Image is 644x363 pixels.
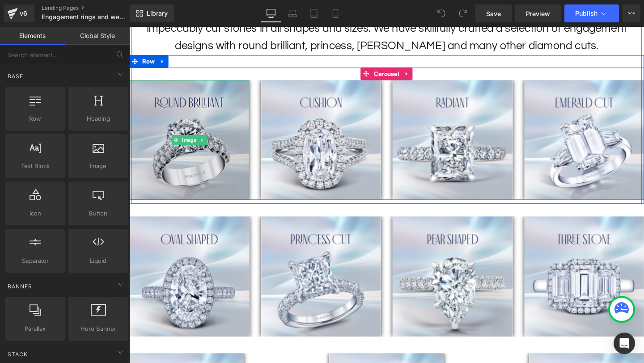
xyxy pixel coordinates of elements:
[8,209,62,218] span: Icon
[8,161,62,171] span: Text Block
[282,4,303,22] a: Laptop
[71,209,125,218] span: Button
[564,4,619,22] button: Publish
[8,256,62,266] span: Separator
[415,56,542,182] img: emerald cut diamond rings
[623,4,640,22] button: More
[71,256,125,266] span: Liquid
[286,43,298,56] a: Expand / Collapse
[42,4,144,12] a: Landing Pages
[432,4,450,22] button: Undo
[30,30,41,43] a: Expand / Collapse
[526,9,550,18] span: Preview
[303,4,325,22] a: Tablet
[7,350,29,359] span: Stack
[72,114,81,125] a: Expand / Collapse
[8,114,62,123] span: Row
[130,4,174,22] a: New Library
[575,10,597,17] span: Publish
[277,56,403,182] img: radiant cut diamond rings
[18,8,29,19] div: v6
[139,56,265,182] img: cushion cut diamond ring
[8,324,62,333] span: Parallax
[139,200,265,326] img: princess cut diamond rings
[486,9,501,18] span: Save
[71,161,125,171] span: Image
[65,27,130,45] a: Global Style
[71,114,125,123] span: Heading
[325,4,346,22] a: Mobile
[71,324,125,333] span: Hero Banner
[255,43,286,56] span: Carousel
[277,200,403,326] img: pear shaped diamond rings
[415,200,542,326] img: three stone diamond rings
[7,282,33,291] span: Banner
[42,13,127,21] span: Engagement rings and wedding bands at Hamra Jewelers in [GEOGRAPHIC_DATA], [US_STATE].
[147,9,168,17] span: Library
[454,4,472,22] button: Redo
[12,30,30,43] span: Row
[260,4,282,22] a: Desktop
[4,4,34,22] a: v6
[515,4,561,22] a: Preview
[614,333,635,354] div: Open Intercom Messenger
[54,114,72,125] span: Image
[7,72,24,80] span: Base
